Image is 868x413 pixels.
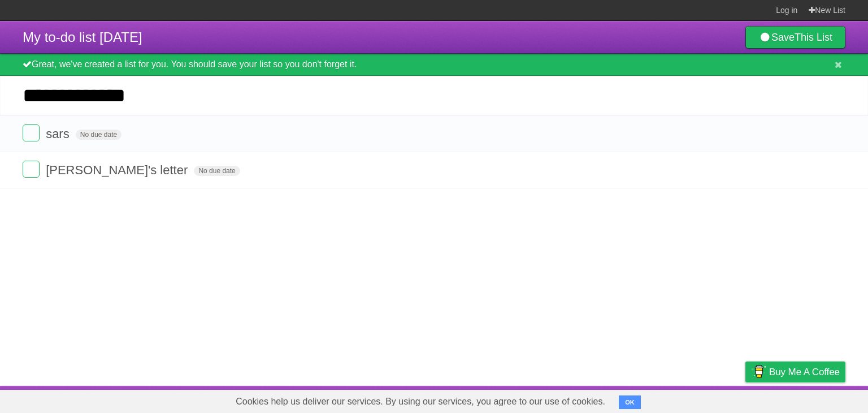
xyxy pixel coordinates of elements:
[76,130,121,140] span: No due date
[46,127,72,141] span: sars
[619,395,641,409] button: OK
[692,389,717,410] a: Terms
[745,26,845,49] a: SaveThis List
[23,29,142,45] span: My to-do list [DATE]
[23,124,40,141] label: Done
[795,32,832,43] b: This List
[774,389,845,410] a: Suggest a feature
[731,389,760,410] a: Privacy
[224,390,617,413] span: Cookies help us deliver our services. By using our services, you agree to our use of cookies.
[23,161,40,178] label: Done
[46,163,190,177] span: [PERSON_NAME]'s letter
[745,362,845,382] a: Buy me a coffee
[194,166,240,176] span: No due date
[751,362,766,381] img: Buy me a coffee
[769,362,840,382] span: Buy me a coffee
[632,389,678,410] a: Developers
[595,389,619,410] a: About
